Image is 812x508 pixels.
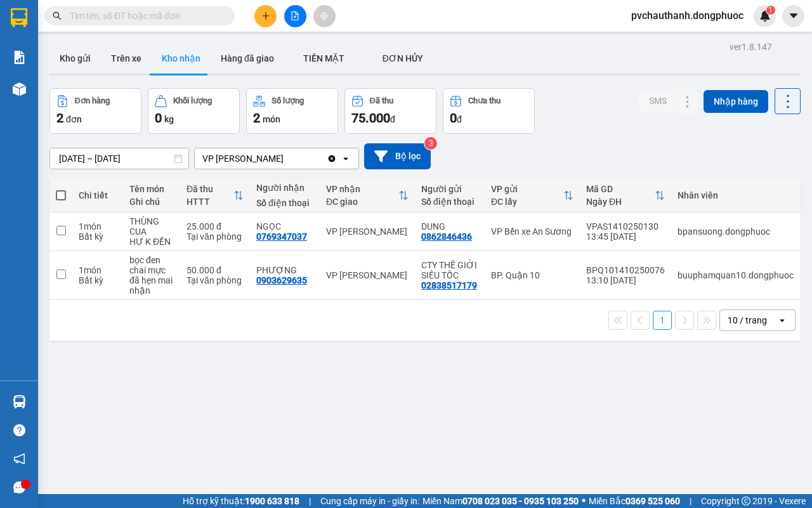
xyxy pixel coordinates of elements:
[678,226,794,237] div: bpansuong.dongphuoc
[263,114,280,124] span: món
[491,226,573,237] div: VP Bến xe An Sương
[457,114,462,124] span: đ
[129,255,174,275] div: bọc đen chai mực
[180,179,250,212] th: Toggle SortBy
[187,275,244,285] div: Tại văn phòng
[11,8,27,27] img: logo-vxr
[56,110,63,126] span: 2
[782,5,804,27] button: caret-down
[462,496,579,506] strong: 0708 023 035 - 0935 103 250
[152,43,211,74] button: Kho nhận
[13,424,25,436] span: question-circle
[421,197,478,207] div: Số điện thoại
[320,494,419,508] span: Cung cấp máy in - giấy in:
[129,216,174,237] div: THÙNG CUA
[491,270,573,280] div: BP. Quận 10
[202,152,284,165] div: VP [PERSON_NAME]
[79,265,117,275] div: 1 món
[580,179,671,212] th: Toggle SortBy
[245,496,299,506] strong: 1900 633 818
[320,179,415,212] th: Toggle SortBy
[766,6,775,15] sup: 1
[187,184,233,194] div: Đã thu
[79,221,117,231] div: 1 món
[256,265,313,275] div: PHƯỢNG
[443,88,535,134] button: Chưa thu0đ
[79,275,117,285] div: Bất kỳ
[421,280,477,290] div: 02838517179
[129,184,174,194] div: Tên món
[101,43,152,74] button: Trên xe
[49,88,141,134] button: Đơn hàng2đơn
[129,237,174,247] div: HƯ K ĐỀN
[326,184,398,194] div: VP nhận
[788,10,799,22] span: caret-down
[351,110,390,126] span: 75.000
[491,184,563,194] div: VP gửi
[13,82,26,96] img: warehouse-icon
[450,110,457,126] span: 0
[79,231,117,242] div: Bất kỳ
[309,494,311,508] span: |
[148,88,240,134] button: Khối lượng0kg
[187,265,244,275] div: 50.000 đ
[326,226,409,237] div: VP [PERSON_NAME]
[79,190,117,200] div: Chi tiết
[582,498,586,504] span: ⚪️
[621,8,754,23] span: pvchauthanh.dongphuoc
[13,51,26,64] img: solution-icon
[422,494,579,508] span: Miền Nam
[768,6,773,15] span: 1
[13,481,25,493] span: message
[759,10,771,22] img: icon-new-feature
[13,453,25,465] span: notification
[285,152,286,165] input: Selected VP Châu Thành.
[187,221,244,231] div: 25.000 đ
[49,43,101,74] button: Kho gửi
[777,315,787,325] svg: open
[256,231,307,242] div: 0769347037
[586,275,665,285] div: 13:10 [DATE]
[256,275,307,285] div: 0903629635
[50,148,188,169] input: Select a date range.
[164,114,174,124] span: kg
[303,53,344,63] span: TIỀN MẶT
[421,184,478,194] div: Người gửi
[173,96,212,105] div: Khối lượng
[728,314,767,327] div: 10 / trang
[678,270,794,280] div: buuphamquan10.dongphuoc
[187,197,233,207] div: HTTT
[327,153,337,164] svg: Clear value
[155,110,162,126] span: 0
[75,96,110,105] div: Đơn hàng
[291,11,299,20] span: file-add
[70,9,219,23] input: Tìm tên, số ĐT hoặc mã đơn
[586,184,655,194] div: Mã GD
[256,183,313,193] div: Người nhận
[653,311,672,330] button: 1
[326,270,409,280] div: VP [PERSON_NAME]
[491,197,563,207] div: ĐC lấy
[187,231,244,242] div: Tại văn phòng
[586,197,655,207] div: Ngày ĐH
[639,89,677,112] button: SMS
[326,197,398,207] div: ĐC giao
[468,96,501,105] div: Chưa thu
[370,96,393,105] div: Đã thu
[424,137,437,150] sup: 3
[256,198,313,208] div: Số điện thoại
[390,114,395,124] span: đ
[284,5,306,27] button: file-add
[320,11,329,20] span: aim
[313,5,336,27] button: aim
[586,231,665,242] div: 13:45 [DATE]
[13,395,26,408] img: warehouse-icon
[66,114,82,124] span: đơn
[421,260,478,280] div: CTY THẾ GIỚI SIÊU TỐC
[129,275,174,296] div: đã hẹn mai nhận
[589,494,680,508] span: Miền Bắc
[421,231,472,242] div: 0862846436
[383,53,423,63] span: ĐƠN HỦY
[364,143,431,169] button: Bộ lọc
[183,494,299,508] span: Hỗ trợ kỹ thuật:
